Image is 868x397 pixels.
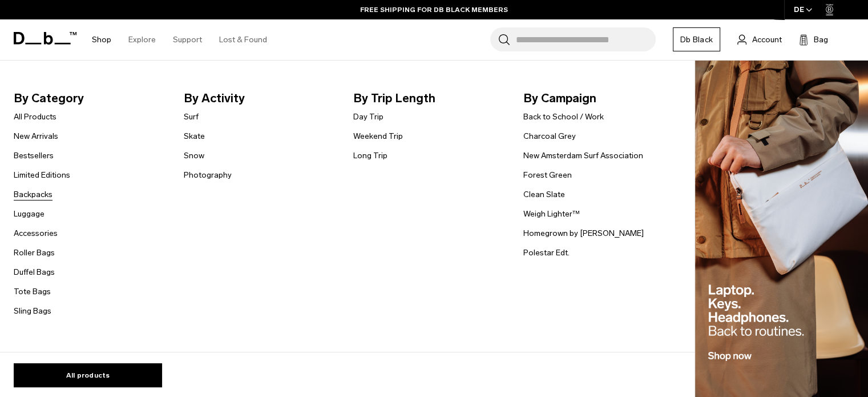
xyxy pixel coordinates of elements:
[799,33,828,46] button: Bag
[14,89,165,107] span: By Category
[14,111,56,123] a: All Products
[673,27,720,51] a: Db Black
[184,169,232,181] a: Photography
[523,227,644,239] a: Homegrown by [PERSON_NAME]
[360,5,508,15] a: FREE SHIPPING FOR DB BLACK MEMBERS
[523,111,604,123] a: Back to School / Work
[14,305,51,317] a: Sling Bags
[14,286,51,298] a: Tote Bags
[752,34,782,46] span: Account
[128,19,156,60] a: Explore
[523,247,570,259] a: Polestar Edt.
[523,89,675,107] span: By Campaign
[523,169,572,181] a: Forest Green
[353,89,505,107] span: By Trip Length
[14,150,54,162] a: Bestsellers
[184,130,205,142] a: Skate
[353,130,403,142] a: Weekend Trip
[184,89,336,107] span: By Activity
[184,111,199,123] a: Surf
[14,363,162,387] a: All products
[353,111,383,123] a: Day Trip
[737,33,782,46] a: Account
[83,19,276,60] nav: Main Navigation
[353,150,387,162] a: Long Trip
[523,150,643,162] a: New Amsterdam Surf Association
[14,169,70,181] a: Limited Editions
[523,208,580,220] a: Weigh Lighter™
[173,19,202,60] a: Support
[14,208,45,220] a: Luggage
[184,150,204,162] a: Snow
[14,247,55,259] a: Roller Bags
[14,130,58,142] a: New Arrivals
[14,227,58,239] a: Accessories
[14,189,53,200] a: Backpacks
[14,266,55,278] a: Duffel Bags
[219,19,267,60] a: Lost & Found
[523,130,576,142] a: Charcoal Grey
[523,189,565,200] a: Clean Slate
[92,19,111,60] a: Shop
[814,34,828,46] span: Bag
